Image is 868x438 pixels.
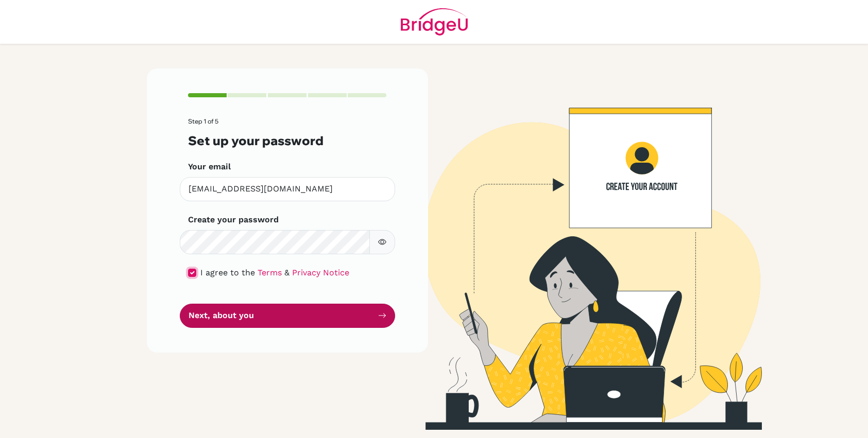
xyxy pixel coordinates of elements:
label: Your email [188,161,231,173]
span: Step 1 of 5 [188,117,218,125]
h3: Set up your password [188,133,387,148]
label: Create your password [188,214,279,226]
button: Next, about you [180,304,395,328]
input: Insert your email* [180,177,395,201]
span: & [284,268,290,277]
a: Privacy Notice [292,268,349,277]
span: I agree to the [200,268,255,277]
a: Terms [258,268,282,277]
